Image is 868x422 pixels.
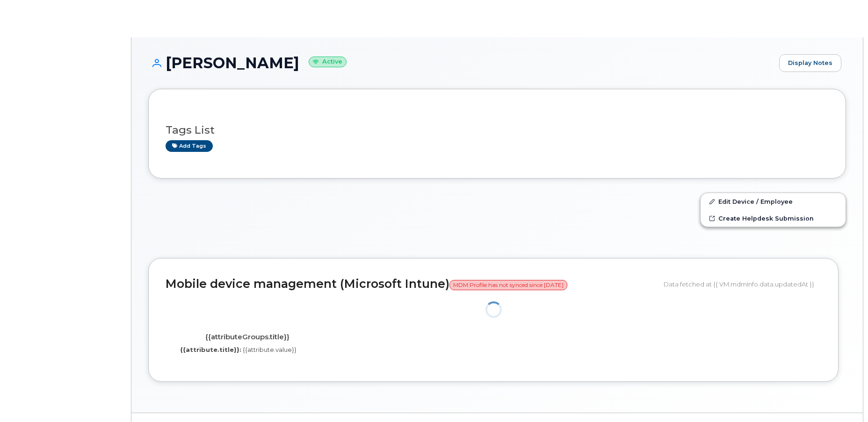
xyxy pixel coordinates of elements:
div: Data fetched at {{ VM.mdmInfo.data.updatedAt }} [664,275,821,293]
a: Create Helpdesk Submission [701,210,846,227]
a: Display Notes [779,54,841,72]
span: {{attribute.value}} [243,346,297,353]
h1: [PERSON_NAME] [148,55,774,71]
small: Active [309,57,347,67]
h2: Mobile device management (Microsoft Intune) [166,278,657,291]
label: {{attribute.title}}: [180,345,241,354]
h4: {{attributeGroups.title}} [173,333,323,341]
a: Edit Device / Employee [701,193,846,210]
a: Add tags [166,140,213,152]
span: MDM Profile has not synced since [DATE] [449,280,567,290]
h3: Tags List [166,124,829,136]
